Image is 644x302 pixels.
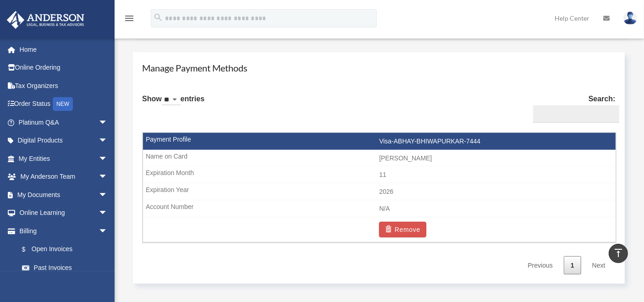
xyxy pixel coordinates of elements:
[143,183,616,201] td: 2026
[99,222,117,241] span: arrow_drop_down
[142,93,204,115] label: Show entries
[143,200,616,218] td: N/A
[6,77,121,95] a: Tax Organizers
[6,95,121,114] a: Order StatusNEW
[6,113,121,132] a: Platinum Q&Aarrow_drop_down
[99,168,117,187] span: arrow_drop_down
[533,105,619,123] input: Search:
[153,12,163,22] i: search
[99,149,117,168] span: arrow_drop_down
[613,247,624,258] i: vertical_align_top
[4,11,87,29] img: Anderson Advisors Platinum Portal
[529,93,616,123] label: Search:
[99,113,117,132] span: arrow_drop_down
[142,61,616,74] h4: Manage Payment Methods
[143,133,616,150] td: Visa-ABHAY-BHIWAPURKAR-7444
[6,149,121,168] a: My Entitiesarrow_drop_down
[6,186,121,204] a: My Documentsarrow_drop_down
[13,258,121,277] a: Past Invoices
[143,166,616,184] td: 11
[162,95,181,105] select: Showentries
[6,168,121,186] a: My Anderson Teamarrow_drop_down
[124,13,135,24] i: menu
[124,16,135,24] a: menu
[623,11,637,25] img: User Pic
[6,222,121,240] a: Billingarrow_drop_down
[99,204,117,223] span: arrow_drop_down
[27,244,32,255] span: $
[143,150,616,167] td: [PERSON_NAME]
[53,97,73,111] div: NEW
[99,186,117,204] span: arrow_drop_down
[609,244,628,263] a: vertical_align_top
[6,204,121,222] a: Online Learningarrow_drop_down
[99,132,117,150] span: arrow_drop_down
[521,256,559,275] a: Previous
[6,40,121,59] a: Home
[13,240,121,259] a: $Open Invoices
[6,59,121,77] a: Online Ordering
[379,222,426,237] button: Remove
[6,132,121,150] a: Digital Productsarrow_drop_down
